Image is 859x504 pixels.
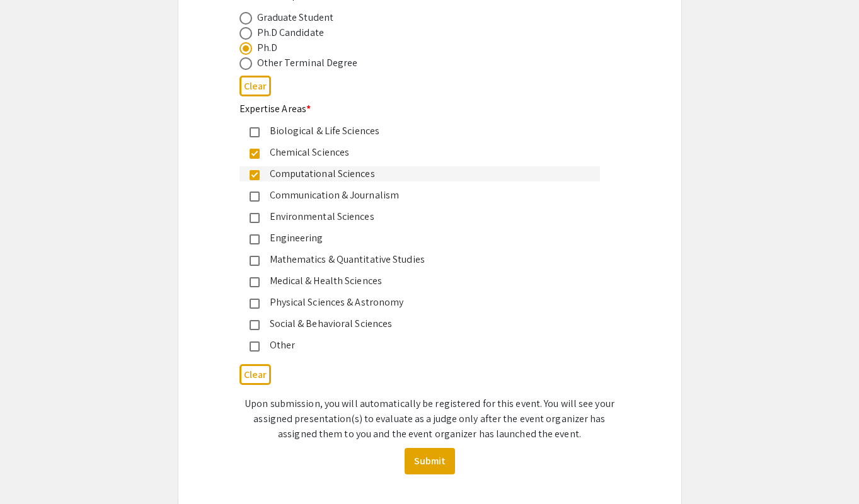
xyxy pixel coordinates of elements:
div: Physical Sciences & Astronomy [260,295,590,310]
button: Submit [405,448,455,474]
div: Other Terminal Degree [257,55,358,71]
button: Clear [239,76,271,96]
div: Chemical Sciences [260,145,590,160]
div: Social & Behavioral Sciences [260,316,590,331]
div: Ph.D [257,40,277,55]
div: Computational Sciences [260,166,590,181]
iframe: Chat [9,447,54,495]
p: Upon submission, you will automatically be registered for this event. You will see your assigned ... [239,396,620,442]
div: Mathematics & Quantitative Studies [260,252,590,267]
div: Environmental Sciences [260,209,590,224]
div: Graduate Student [257,10,334,25]
div: Biological & Life Sciences [260,123,590,139]
div: Ph.D Candidate [257,25,324,40]
div: Engineering [260,231,590,246]
mat-label: Expertise Areas [239,102,311,115]
button: Clear [239,364,271,385]
div: Medical & Health Sciences [260,273,590,289]
div: Communication & Journalism [260,188,590,203]
div: Other [260,338,590,353]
